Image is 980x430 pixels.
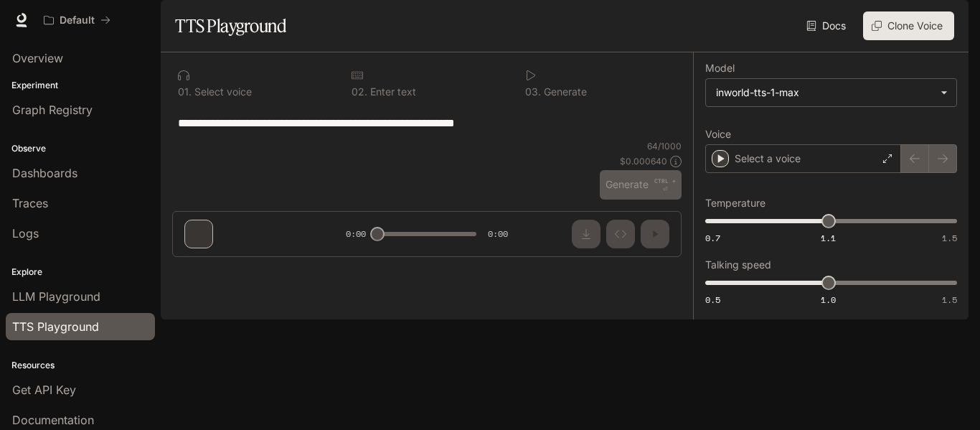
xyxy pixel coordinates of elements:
[178,87,192,97] p: 0 1 .
[525,87,541,97] p: 0 3 .
[541,87,587,97] p: Generate
[804,11,852,40] a: Docs
[705,294,720,306] span: 0.5
[705,232,720,244] span: 0.7
[620,155,667,167] p: $ 0.000640
[192,87,252,97] p: Select voice
[175,11,286,40] h1: TTS Playground
[37,6,117,34] button: All workspaces
[367,87,416,97] p: Enter text
[60,14,95,27] p: Default
[705,198,765,208] p: Temperature
[821,294,836,306] span: 1.0
[942,232,957,244] span: 1.5
[705,260,771,270] p: Talking speed
[705,129,731,139] p: Voice
[352,87,367,97] p: 0 2 .
[942,294,957,306] span: 1.5
[647,140,682,152] p: 64 / 1000
[863,11,954,40] button: Clone Voice
[706,79,956,106] div: inworld-tts-1-max
[705,63,735,73] p: Model
[735,151,801,166] p: Select a voice
[821,232,836,244] span: 1.1
[716,85,933,100] div: inworld-tts-1-max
